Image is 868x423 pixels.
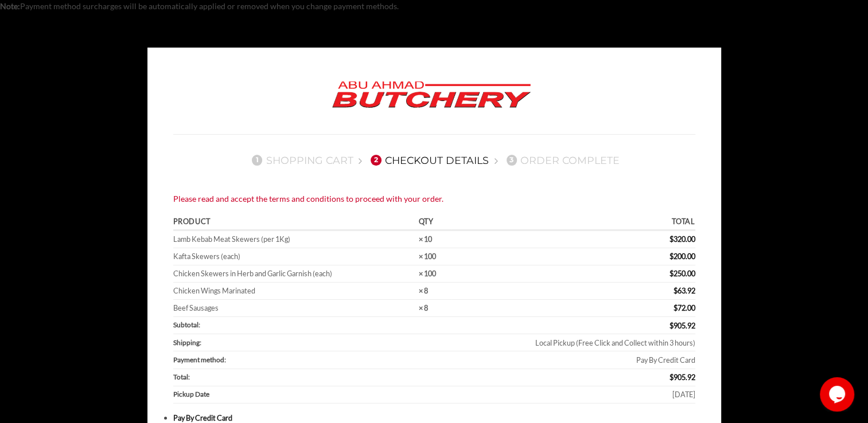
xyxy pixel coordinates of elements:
[173,386,451,404] th: Pickup Date
[173,231,415,248] td: Lamb Kebab Meat Skewers (per 1Kg)
[670,373,695,382] bdi: 905.92
[674,303,695,312] bdi: 72.00
[670,321,674,330] span: $
[419,269,436,278] strong: × 100
[674,286,695,295] bdi: 63.92
[252,155,262,165] span: 1
[670,252,695,261] bdi: 200.00
[173,334,451,351] th: Shipping:
[322,73,540,117] img: Abu Ahmad Butchery
[367,154,489,166] a: 2Checkout details
[419,234,432,244] strong: × 10
[451,334,695,351] td: Local Pickup (Free Click and Collect within 3 hours)
[415,214,451,231] th: Qty
[371,155,381,165] span: 2
[451,214,695,231] th: Total
[670,252,674,261] span: $
[820,377,857,412] iframe: chat widget
[419,303,428,312] strong: × 8
[173,146,695,175] nav: Checkout steps
[674,286,678,295] span: $
[173,248,415,265] td: Kafta Skewers (each)
[419,252,436,261] strong: × 100
[451,386,695,404] td: [DATE]
[670,321,695,330] bdi: 905.92
[451,351,695,369] td: Pay By Credit Card
[173,214,415,231] th: Product
[670,269,674,278] span: $
[173,317,451,334] th: Subtotal:
[173,300,415,317] td: Beef Sausages
[173,369,451,386] th: Total:
[670,234,695,244] bdi: 320.00
[173,265,415,283] td: Chicken Skewers in Herb and Garlic Garnish (each)
[670,373,674,382] span: $
[173,351,451,369] th: Payment method:
[670,234,674,244] span: $
[248,154,353,166] a: 1Shopping Cart
[670,269,695,278] bdi: 250.00
[173,283,415,300] td: Chicken Wings Marinated
[173,193,695,206] div: Please read and accept the terms and conditions to proceed with your order.
[674,303,678,312] span: $
[419,286,428,295] strong: × 8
